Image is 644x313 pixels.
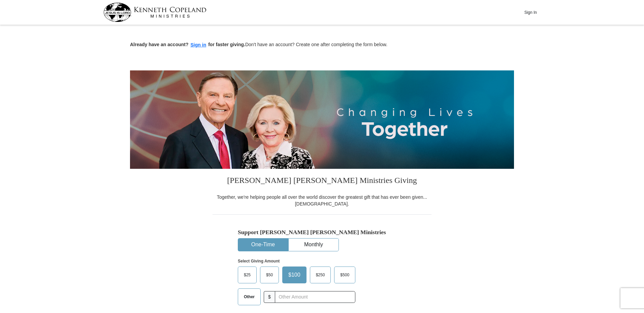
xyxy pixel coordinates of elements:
button: Sign In [520,7,541,18]
img: kcm-header-logo.svg [103,3,206,22]
span: $100 [285,270,304,280]
div: Together, we're helping people all over the world discover the greatest gift that has ever been g... [213,194,431,207]
span: $ [264,291,275,303]
p: Don't have an account? Create one after completing the form below. [130,41,514,49]
span: $50 [263,270,276,280]
button: Monthly [289,239,339,251]
button: Sign in [189,41,208,49]
span: $25 [240,270,254,280]
input: Other Amount [275,291,355,303]
h3: [PERSON_NAME] [PERSON_NAME] Ministries Giving [213,169,431,194]
span: $250 [313,270,328,280]
button: One-Time [238,239,288,251]
strong: Already have an account? for faster giving. [130,42,245,47]
span: Other [240,292,258,302]
span: $500 [337,270,353,280]
h5: Support [PERSON_NAME] [PERSON_NAME] Ministries [238,229,406,236]
strong: Select Giving Amount [238,259,280,263]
